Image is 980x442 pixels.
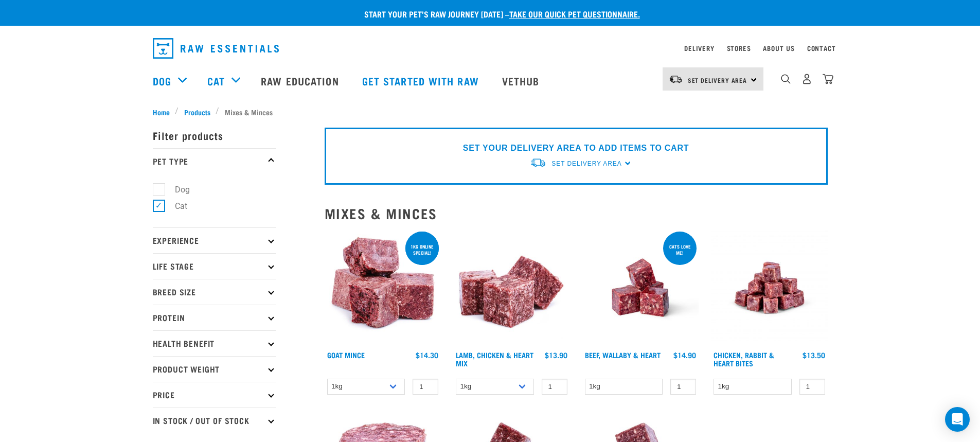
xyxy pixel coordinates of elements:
[179,107,216,117] a: Products
[153,382,276,408] p: Price
[153,73,171,89] a: Dog
[711,229,828,346] img: Chicken Rabbit Heart 1609
[727,46,751,50] a: Stores
[542,379,567,395] input: 1
[456,353,533,365] a: Lamb, Chicken & Heart Mix
[669,75,683,84] img: van-moving.png
[153,122,276,148] p: Filter products
[405,239,439,260] div: 1kg online special!
[673,351,696,359] div: $14.90
[530,157,546,168] img: van-moving.png
[153,107,170,117] span: Home
[670,379,696,395] input: 1
[801,74,812,84] img: user.png
[352,60,492,101] a: Get started with Raw
[327,353,365,357] a: Goat Mince
[416,351,438,359] div: $14.30
[153,253,276,279] p: Life Stage
[153,330,276,356] p: Health Benefit
[582,229,699,346] img: Raw Essentials 2024 July2572 Beef Wallaby Heart
[551,160,621,167] span: Set Delivery Area
[251,60,351,101] a: Raw Education
[823,74,833,84] img: home-icon@2x.png
[153,107,175,117] a: Home
[153,408,276,433] p: In Stock / Out Of Stock
[153,356,276,382] p: Product Weight
[509,11,640,16] a: take our quick pet questionnaire.
[763,46,794,50] a: About Us
[545,351,567,359] div: $13.90
[413,379,438,395] input: 1
[781,74,791,84] img: home-icon-1@2x.png
[684,46,714,50] a: Delivery
[945,407,970,432] div: Open Intercom Messenger
[663,239,697,260] div: Cats love me!
[153,107,828,117] nav: breadcrumbs
[325,205,828,221] h2: Mixes & Minces
[153,279,276,305] p: Breed Size
[158,200,191,213] label: Cat
[153,148,276,174] p: Pet Type
[807,46,836,50] a: Contact
[799,379,825,395] input: 1
[453,229,570,346] img: 1124 Lamb Chicken Heart Mix 01
[803,351,825,359] div: $13.50
[153,305,276,330] p: Protein
[158,183,194,196] label: Dog
[585,353,661,357] a: Beef, Wallaby & Heart
[145,34,836,63] nav: dropdown navigation
[714,353,774,365] a: Chicken, Rabbit & Heart Bites
[153,38,279,59] img: Raw Essentials Logo
[463,142,689,154] p: SET YOUR DELIVERY AREA TO ADD ITEMS TO CART
[688,78,747,82] span: Set Delivery Area
[207,73,225,89] a: Cat
[492,60,553,101] a: Vethub
[184,107,210,117] span: Products
[325,229,441,346] img: 1077 Wild Goat Mince 01
[153,227,276,253] p: Experience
